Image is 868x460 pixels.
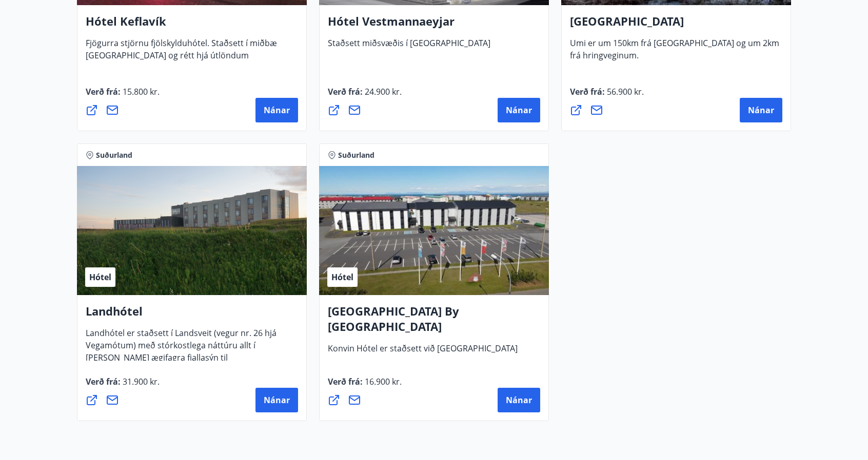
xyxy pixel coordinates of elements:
[121,376,160,387] span: 31.900 kr.
[86,327,277,396] span: Landhótel er staðsett í Landsveit (vegur nr. 26 hjá Vegamótum) með stórkostlega náttúru allt í [P...
[605,86,644,97] span: 56.900 kr.
[498,98,540,122] button: Nánar
[255,388,298,412] button: Nánar
[570,13,782,37] h4: [GEOGRAPHIC_DATA]
[96,150,132,160] span: Suðurland
[570,37,779,69] span: Umi er um 150km frá [GEOGRAPHIC_DATA] og um 2km frá hringveginum.
[506,104,532,116] span: Nánar
[328,13,540,37] h4: Hótel Vestmannaeyjar
[86,37,277,69] span: Fjögurra stjörnu fjölskylduhótel. Staðsett í miðbæ [GEOGRAPHIC_DATA] og rétt hjá útlöndum
[570,86,644,106] span: Verð frá :
[363,86,402,97] span: 24.900 kr.
[328,303,540,342] h4: [GEOGRAPHIC_DATA] By [GEOGRAPHIC_DATA]
[86,376,160,395] span: Verð frá :
[121,86,160,97] span: 15.800 kr.
[86,86,160,106] span: Verð frá :
[264,104,290,116] span: Nánar
[328,86,402,106] span: Verð frá :
[328,37,490,57] span: Staðsett miðsvæðis í [GEOGRAPHIC_DATA]
[740,98,782,122] button: Nánar
[264,394,290,406] span: Nánar
[338,150,374,160] span: Suðurland
[86,13,298,37] h4: Hótel Keflavík
[498,388,540,412] button: Nánar
[328,343,518,362] span: Konvin Hótel er staðsett við [GEOGRAPHIC_DATA]
[255,98,298,122] button: Nánar
[86,303,298,327] h4: Landhótel
[506,394,532,406] span: Nánar
[89,271,111,283] span: Hótel
[748,104,774,116] span: Nánar
[328,376,402,395] span: Verð frá :
[331,271,353,283] span: Hótel
[363,376,402,387] span: 16.900 kr.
